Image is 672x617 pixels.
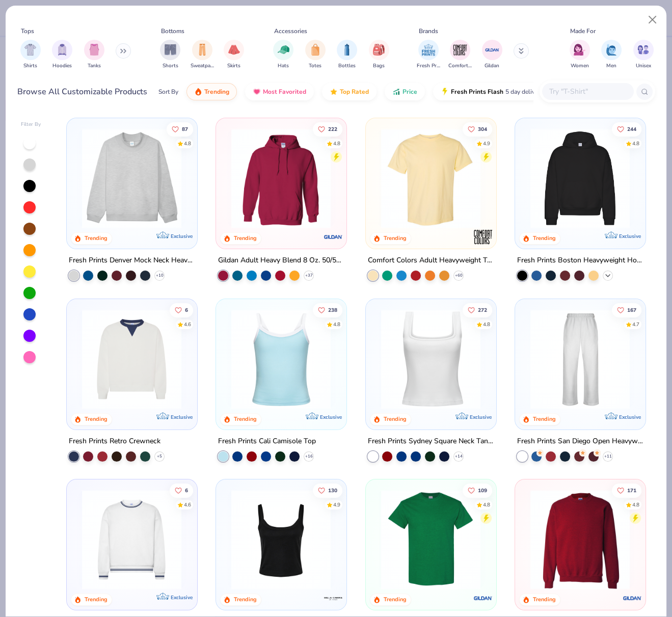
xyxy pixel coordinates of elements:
img: 01756b78-01f6-4cc6-8d8a-3c30c1a0c8ac [226,128,336,228]
span: Gildan [485,62,499,70]
img: most_fav.gif [253,88,261,96]
img: Gildan logo [323,226,343,247]
span: Hoodies [52,62,72,70]
img: Gildan Image [485,42,500,58]
span: 130 [328,488,337,493]
button: filter button [52,40,72,70]
img: f5d85501-0dbb-4ee4-b115-c08fa3845d83 [77,128,186,228]
img: Shorts Image [165,44,176,56]
span: Most Favorited [263,88,306,96]
div: 4.8 [483,501,490,508]
span: Shirts [23,62,37,70]
div: Made For [570,26,596,36]
img: Hats Image [278,44,289,56]
div: 4.7 [632,320,639,328]
button: filter button [482,40,502,70]
span: Top Rated [340,88,369,96]
button: filter button [369,40,389,70]
button: filter button [20,40,41,70]
img: Gildan logo [622,587,642,608]
img: Gildan logo [472,587,493,608]
div: filter for Gildan [482,40,502,70]
span: + 60 [454,272,462,278]
div: 4.8 [632,140,639,147]
div: Comfort Colors Adult Heavyweight T-Shirt [368,254,494,266]
button: Like [463,303,492,317]
img: TopRated.gif [330,88,338,96]
img: Hoodies Image [57,44,68,56]
span: Comfort Colors [448,62,472,70]
img: 230d1666-f904-4a08-b6b8-0d22bf50156f [186,309,296,409]
span: Unisex [636,62,651,70]
div: 4.6 [184,501,191,508]
button: Like [313,483,342,497]
img: c7959168-479a-4259-8c5e-120e54807d6b [486,490,595,589]
div: filter for Hats [273,40,293,70]
span: Exclusive [170,232,192,239]
div: filter for Bottles [337,40,357,70]
span: Shorts [163,62,178,70]
span: Fresh Prints [417,62,440,70]
div: Gildan Adult Heavy Blend 8 Oz. 50/50 Hooded Sweatshirt [218,254,344,266]
button: Fresh Prints Flash5 day delivery [433,83,551,100]
img: trending.gif [194,88,202,96]
div: Fresh Prints Cali Camisole Top [218,435,316,447]
span: + 10 [155,272,163,278]
div: filter for Tanks [84,40,104,70]
img: db319196-8705-402d-8b46-62aaa07ed94f [376,490,486,589]
span: Exclusive [170,594,192,600]
div: filter for Sweatpants [191,40,214,70]
button: Like [170,303,193,317]
div: filter for Comfort Colors [448,40,472,70]
img: Comfort Colors Image [452,42,468,58]
img: flash.gif [441,88,449,96]
img: df5250ff-6f61-4206-a12c-24931b20f13c [525,309,635,409]
input: Try "T-Shirt" [548,86,627,97]
img: a90f7c54-8796-4cb2-9d6e-4e9644cfe0fe [186,128,296,228]
button: Like [313,303,342,317]
span: Exclusive [170,413,192,420]
span: Bags [373,62,385,70]
button: Close [643,10,662,30]
img: Bella + Canvas logo [323,587,343,608]
span: Men [606,62,616,70]
div: 4.9 [483,140,490,147]
img: Unisex Image [637,44,649,56]
button: Like [612,303,641,317]
img: Skirts Image [228,44,240,56]
button: Trending [186,83,237,100]
div: Brands [419,26,438,36]
span: Exclusive [619,232,641,239]
button: Like [170,483,193,497]
div: Fresh Prints Retro Crewneck [69,435,160,447]
div: Filter By [21,121,41,128]
img: 4d4398e1-a86f-4e3e-85fd-b9623566810e [77,490,186,589]
img: 63ed7c8a-03b3-4701-9f69-be4b1adc9c5f [486,309,595,409]
button: Like [167,122,193,136]
span: Women [571,62,589,70]
img: Bottles Image [341,44,353,56]
button: Like [612,122,641,136]
span: + 14 [454,453,462,459]
span: + 5 [157,453,162,459]
img: b6dde052-8961-424d-8094-bd09ce92eca4 [186,490,296,589]
div: 4.8 [333,140,340,147]
span: Skirts [227,62,240,70]
span: 272 [478,307,487,312]
button: filter button [305,40,326,70]
span: 167 [627,307,636,312]
div: Fresh Prints San Diego Open Heavyweight Sweatpants [517,435,643,447]
span: Exclusive [320,413,342,420]
div: filter for Skirts [224,40,244,70]
button: Top Rated [322,83,377,100]
button: Like [313,122,342,136]
button: filter button [84,40,104,70]
span: Exclusive [469,413,491,420]
img: Bags Image [373,44,384,56]
div: 4.9 [333,501,340,508]
img: Tanks Image [89,44,100,56]
img: Fresh Prints Image [421,42,436,58]
span: 238 [328,307,337,312]
span: Exclusive [619,413,641,420]
img: 3abb6cdb-110e-4e18-92a0-dbcd4e53f056 [77,309,186,409]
